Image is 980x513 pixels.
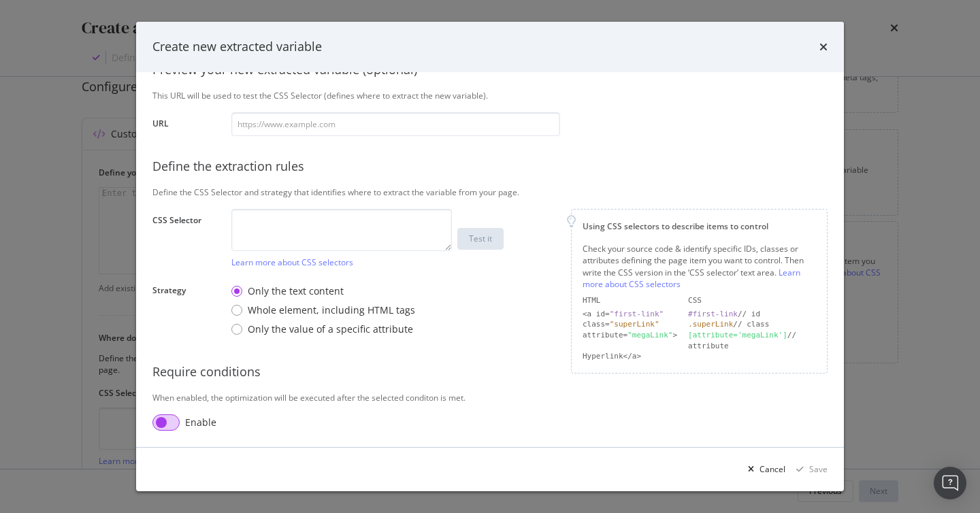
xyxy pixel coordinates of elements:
[231,303,415,317] div: Whole element, including HTML tags
[231,256,353,268] a: Learn more about CSS selectors
[248,303,415,317] div: Whole element, including HTML tags
[583,319,677,330] div: class=
[583,309,677,320] div: <a id=
[152,90,828,101] div: This URL will be used to test the CSS Selector (defines where to extract the new variable).
[583,267,800,290] a: Learn more about CSS selectors
[819,38,828,56] div: times
[231,322,415,336] div: Only the value of a specific attribute
[688,319,816,330] div: // class
[152,363,828,381] div: Require conditions
[583,295,677,306] div: HTML
[231,112,560,136] input: https://www.example.com
[791,459,828,480] button: Save
[627,331,672,340] div: "megaLink"
[152,118,220,133] label: URL
[583,220,816,232] div: Using CSS selectors to describe items to control
[152,38,322,56] div: Create new extracted variable
[152,214,220,265] label: CSS Selector
[583,243,816,290] div: Check your source code & identify specific IDs, classes or attributes defining the page item you ...
[934,467,966,499] div: Open Intercom Messenger
[688,295,816,306] div: CSS
[185,416,216,429] div: Enable
[469,233,492,244] div: Test it
[688,331,787,340] div: [attribute='megaLink']
[759,463,785,475] div: Cancel
[688,310,738,318] div: #first-link
[248,284,344,298] div: Only the text content
[688,320,733,329] div: .superLink
[809,463,828,475] div: Save
[610,320,659,329] div: "superLink"
[248,322,413,336] div: Only the value of a specific attribute
[688,309,816,320] div: // id
[152,186,828,198] div: Define the CSS Selector and strategy that identifies where to extract the variable from your page.
[583,330,677,351] div: attribute= >
[742,459,785,480] button: Cancel
[231,284,415,298] div: Only the text content
[136,22,844,491] div: modal
[688,330,816,351] div: // attribute
[583,351,677,362] div: Hyperlink</a>
[152,284,220,338] label: Strategy
[152,392,828,403] div: When enabled, the optimization will be executed after the selected conditon is met.
[457,228,504,250] button: Test it
[610,310,664,318] div: "first-link"
[152,158,828,176] div: Define the extraction rules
